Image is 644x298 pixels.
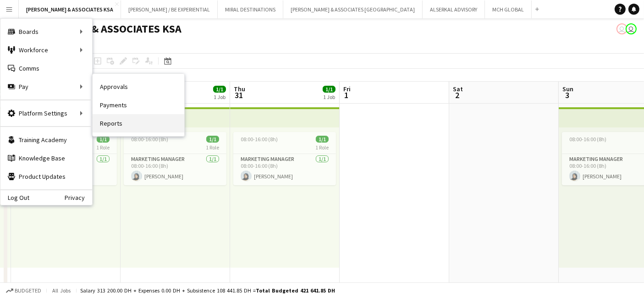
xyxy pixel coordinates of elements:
[485,0,532,18] button: MCH GLOBAL
[0,41,92,59] div: Workforce
[0,59,92,77] a: Comms
[561,90,573,100] span: 3
[97,136,110,143] span: 1/1
[233,154,336,185] app-card-role: Marketing Manager1/108:00-16:00 (8h)[PERSON_NAME]
[65,194,92,201] a: Privacy
[131,136,168,143] span: 08:00-16:00 (8h)
[80,287,335,294] div: Salary 313 200.00 DH + Expenses 0.00 DH + Subsistence 108 441.85 DH =
[423,0,485,18] button: ALSERKAL ADVISORY
[626,23,637,34] app-user-avatar: Glenda Castelino
[121,0,218,18] button: [PERSON_NAME] / BE EXPERIENTIAL
[124,132,226,185] app-job-card: 08:00-16:00 (8h)1/11 RoleMarketing Manager1/108:00-16:00 (8h)[PERSON_NAME]
[5,286,43,296] button: Budgeted
[241,136,278,143] span: 08:00-16:00 (8h)
[234,85,245,93] span: Thu
[323,86,336,93] span: 1/1
[323,94,335,100] div: 1 Job
[0,149,92,167] a: Knowledge Base
[206,144,219,151] span: 1 Role
[256,287,335,294] span: Total Budgeted 421 641.85 DH
[0,194,29,201] a: Log Out
[93,96,184,114] a: Payments
[315,144,329,151] span: 1 Role
[96,144,110,151] span: 1 Role
[0,77,92,96] div: Pay
[342,90,351,100] span: 1
[233,132,336,185] app-job-card: 08:00-16:00 (8h)1/11 RoleMarketing Manager1/108:00-16:00 (8h)[PERSON_NAME]
[214,94,226,100] div: 1 Job
[7,22,182,36] h1: [PERSON_NAME] & ASSOCIATES KSA
[562,85,573,93] span: Sun
[0,104,92,122] div: Platform Settings
[343,85,351,93] span: Fri
[0,22,92,41] div: Boards
[453,85,463,93] span: Sat
[206,136,219,143] span: 1/1
[0,131,92,149] a: Training Academy
[93,114,184,132] a: Reports
[451,90,463,100] span: 2
[15,287,41,294] span: Budgeted
[316,136,329,143] span: 1/1
[124,154,226,185] app-card-role: Marketing Manager1/108:00-16:00 (8h)[PERSON_NAME]
[19,0,121,18] button: [PERSON_NAME] & ASSOCIATES KSA
[616,23,627,34] app-user-avatar: Stephen McCafferty
[93,77,184,96] a: Approvals
[283,0,423,18] button: [PERSON_NAME] & ASSOCIATES [GEOGRAPHIC_DATA]
[218,0,283,18] button: MIRAL DESTINATIONS
[213,86,226,93] span: 1/1
[0,167,92,186] a: Product Updates
[232,90,245,100] span: 31
[50,287,72,294] span: All jobs
[569,136,606,143] span: 08:00-16:00 (8h)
